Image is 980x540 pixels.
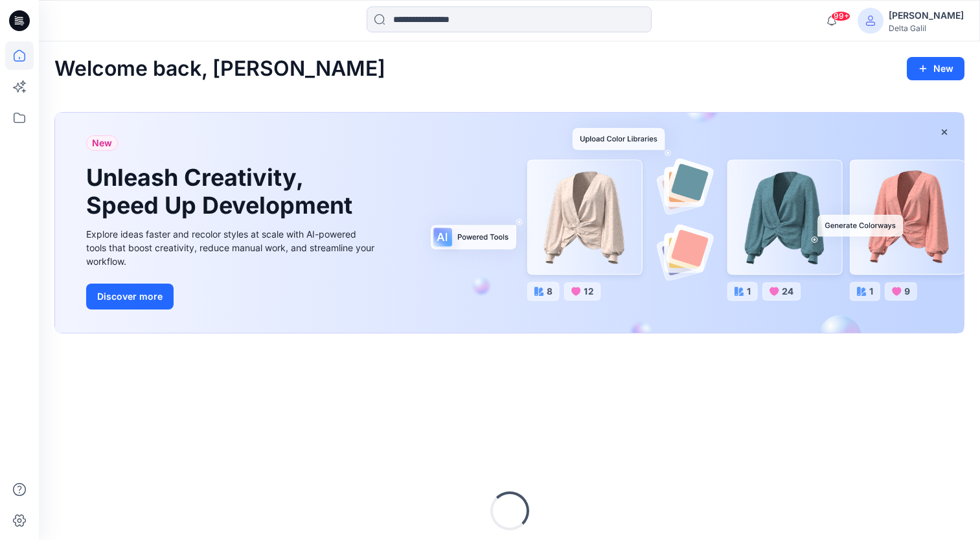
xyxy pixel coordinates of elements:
[889,23,964,33] div: Delta Galil
[865,16,876,26] svg: avatar
[86,227,378,268] div: Explore ideas faster and recolor styles at scale with AI-powered tools that boost creativity, red...
[889,8,964,23] div: [PERSON_NAME]
[86,284,174,309] button: Discover more
[907,57,964,80] button: New
[831,11,850,21] span: 99+
[92,135,112,151] span: New
[86,284,378,309] a: Discover more
[54,57,385,81] h2: Welcome back, [PERSON_NAME]
[86,164,358,219] h1: Unleash Creativity, Speed Up Development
